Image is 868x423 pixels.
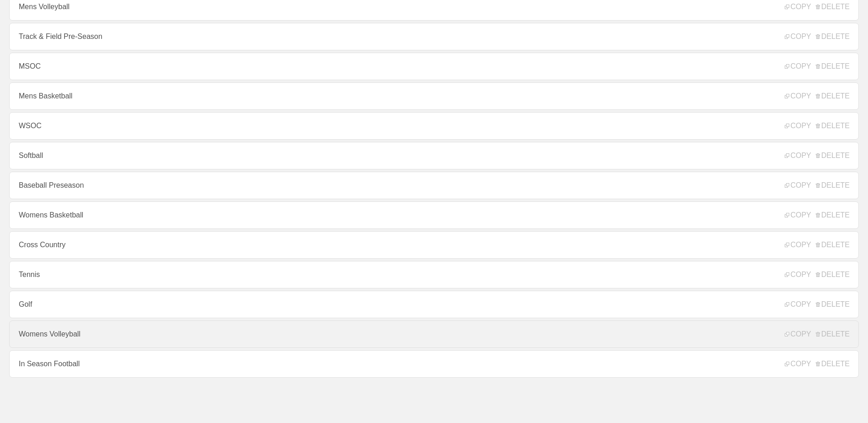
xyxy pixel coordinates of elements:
[785,211,811,219] span: COPY
[785,122,811,130] span: COPY
[785,300,811,309] span: COPY
[785,241,811,249] span: COPY
[9,291,859,318] a: Golf
[816,211,850,219] span: DELETE
[785,92,811,100] span: COPY
[816,122,850,130] span: DELETE
[785,3,811,11] span: COPY
[9,201,859,229] a: Womens Basketball
[816,300,850,309] span: DELETE
[816,33,850,41] span: DELETE
[9,261,859,288] a: Tennis
[816,92,850,100] span: DELETE
[9,350,859,378] a: In Season Football
[9,53,859,80] a: MSOC
[816,3,850,11] span: DELETE
[785,62,811,70] span: COPY
[816,360,850,368] span: DELETE
[785,152,811,160] span: COPY
[785,33,811,41] span: COPY
[9,112,859,140] a: WSOC
[816,152,850,160] span: DELETE
[9,172,859,199] a: Baseball Preseason
[816,241,850,249] span: DELETE
[9,82,859,110] a: Mens Basketball
[816,330,850,338] span: DELETE
[816,62,850,70] span: DELETE
[9,23,859,50] a: Track & Field Pre-Season
[816,271,850,279] span: DELETE
[785,181,811,190] span: COPY
[785,360,811,368] span: COPY
[9,320,859,348] a: Womens Volleyball
[816,181,850,190] span: DELETE
[785,271,811,279] span: COPY
[785,330,811,338] span: COPY
[9,142,859,169] a: Softball
[822,379,868,423] iframe: Chat Widget
[9,231,859,259] a: Cross Country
